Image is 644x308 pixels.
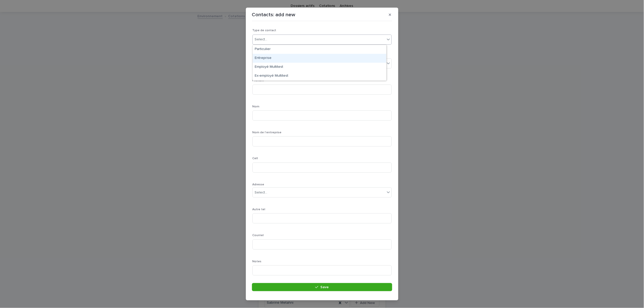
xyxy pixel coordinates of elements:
[320,285,329,289] span: Save
[253,45,386,54] div: Particulier
[253,79,264,82] span: Prénom
[255,37,268,42] div: Select...
[252,283,392,291] button: Save
[253,234,264,237] span: Courriel
[252,12,295,18] p: Contacts: add new
[255,190,268,195] div: Select...
[253,63,386,72] div: Employé Multitest
[253,105,260,108] span: Nom
[253,260,262,263] span: Notes
[253,157,258,160] span: Cell
[253,29,276,32] span: Type de contact
[253,131,282,134] span: Nom de l'entreprise
[253,72,386,80] div: Ex-employé Multitest
[253,183,264,186] span: Adresse
[253,208,265,211] span: Autre tel
[253,54,386,63] div: Entreprise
